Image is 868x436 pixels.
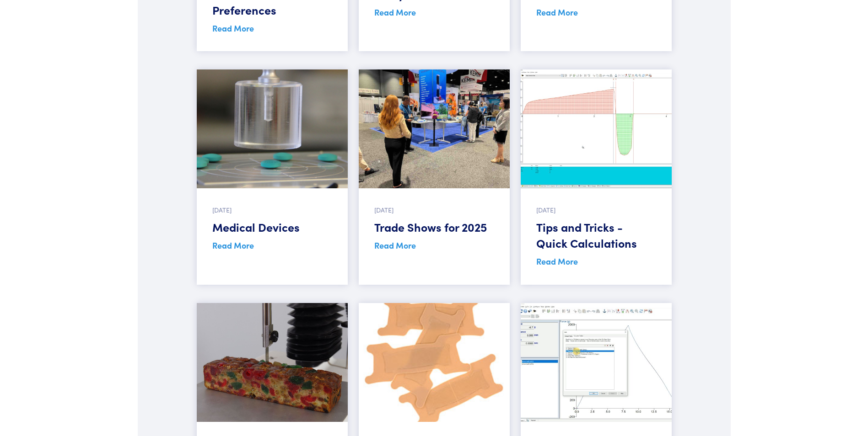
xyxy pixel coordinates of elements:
p: [DATE] [374,205,494,215]
p: [DATE] [536,205,656,215]
a: Read More [374,6,416,18]
h5: Tips and Tricks - Quick Calculations [536,219,656,251]
a: Read More [536,6,578,18]
a: Read More [212,22,254,34]
img: Screenshot of software [521,69,672,188]
h5: Medical Devices [212,219,332,235]
h5: Trade Shows for 2025 [374,219,494,235]
a: Read More [212,239,254,251]
a: Read More [536,255,578,267]
p: [DATE] [212,205,332,215]
img: Screenshot of software [521,303,672,422]
img: tablets on texture analyzer platform [197,69,348,188]
a: Read More [374,239,416,251]
img: fruitcake being tested [197,303,348,422]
